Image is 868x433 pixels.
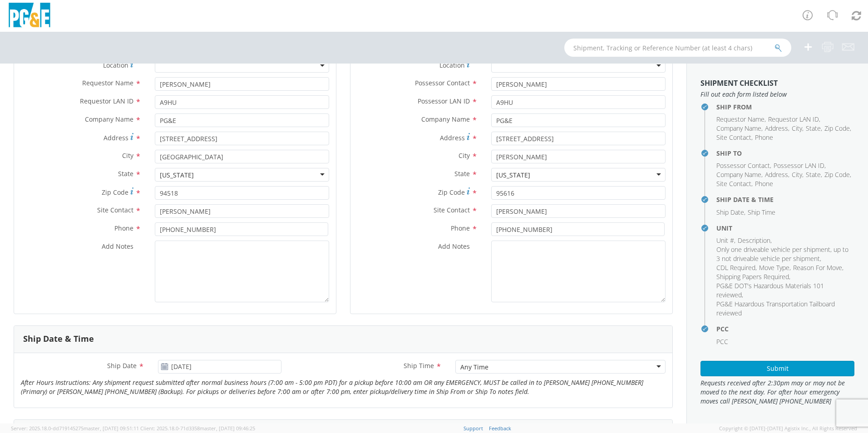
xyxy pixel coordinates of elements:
span: Unit # [716,236,734,245]
div: [US_STATE] [160,171,194,180]
span: Location [439,61,465,69]
span: Possessor LAN ID [418,97,470,105]
li: , [792,170,804,179]
span: PCC [716,337,728,346]
li: , [824,124,851,133]
div: Any Time [460,363,488,372]
span: Site Contact [716,179,751,188]
span: Ship Time [748,208,775,216]
button: Submit [700,361,854,376]
strong: Shipment Checklist [700,78,778,88]
span: Client: 2025.18.0-71d3358 [140,425,255,432]
li: , [716,263,757,272]
li: , [716,236,735,245]
span: City [792,124,802,133]
span: Company Name [716,124,761,133]
li: , [793,263,843,272]
h3: Ship Date & Time [23,335,94,344]
li: , [765,124,789,133]
span: Zip Code [824,124,850,133]
li: , [716,179,753,188]
span: Move Type [759,263,789,272]
span: Requestor Name [82,79,133,87]
li: , [765,170,789,179]
span: Requestor LAN ID [80,97,133,105]
li: , [716,124,763,133]
span: master, [DATE] 09:46:25 [200,425,255,432]
a: Support [464,425,483,432]
span: Fill out each form listed below [700,90,854,99]
span: Possessor Contact [415,79,470,87]
li: , [716,115,766,124]
li: , [759,263,791,272]
span: Only one driveable vehicle per shipment, up to 3 not driveable vehicle per shipment [716,245,848,263]
li: , [716,133,753,142]
span: Ship Time [404,361,434,370]
span: Requestor Name [716,115,764,123]
span: City [459,151,470,160]
span: State [454,169,470,178]
span: Ship Date [716,208,744,216]
span: Copyright © [DATE]-[DATE] Agistix Inc., All Rights Reserved [719,425,857,432]
li: , [792,124,804,133]
span: Requests received after 2:30pm may or may not be moved to the next day. For after hour emergency ... [700,379,854,406]
img: pge-logo-06675f144f4cfa6a6814.png [7,3,52,30]
span: Reason For Move [793,263,842,272]
span: Phone [114,224,133,232]
li: , [806,170,822,179]
li: , [716,161,771,170]
span: State [806,124,821,133]
span: Ship Date [107,361,137,370]
a: Feedback [489,425,511,432]
span: Location [103,61,128,69]
span: City [792,170,802,179]
span: Add Notes [102,242,133,251]
span: Phone [755,179,773,188]
span: Possessor LAN ID [774,161,824,170]
h4: Ship Date & Time [716,196,854,203]
input: Shipment, Tracking or Reference Number (at least 4 chars) [564,39,791,57]
li: , [738,236,772,245]
h4: Ship From [716,103,854,110]
span: Requestor LAN ID [768,115,819,123]
li: , [824,170,851,179]
span: State [118,169,133,178]
li: , [716,281,852,300]
span: Company Name [85,115,133,123]
span: Address [104,133,128,142]
span: Shipping Papers Required [716,272,789,281]
span: Address [440,133,465,142]
h4: PCC [716,325,854,332]
li: , [768,115,820,124]
span: CDL Required [716,263,755,272]
span: Address [765,170,788,179]
span: Site Contact [434,206,470,214]
span: Description [738,236,770,245]
span: Site Contact [97,206,133,214]
span: PG&E DOT's Hazardous Materials 101 reviewed [716,281,824,299]
div: [US_STATE] [496,171,530,180]
h4: Ship To [716,150,854,157]
li: , [716,208,745,217]
span: PG&E Hazardous Transportation Tailboard reviewed [716,300,835,317]
span: Address [765,124,788,133]
li: , [716,272,790,281]
span: Company Name [421,115,470,123]
span: Phone [755,133,773,142]
span: Site Contact [716,133,751,142]
span: master, [DATE] 09:51:11 [84,425,139,432]
span: State [806,170,821,179]
span: Add Notes [438,242,470,251]
li: , [774,161,826,170]
span: Zip Code [824,170,850,179]
li: , [716,245,852,263]
span: Phone [451,224,470,232]
span: Company Name [716,170,761,179]
span: Zip Code [438,188,465,197]
span: Possessor Contact [716,161,770,170]
i: After Hours Instructions: Any shipment request submitted after normal business hours (7:00 am - 5... [21,378,643,396]
h4: Unit [716,225,854,231]
span: Server: 2025.18.0-dd719145275 [11,425,139,432]
span: City [122,151,133,160]
li: , [806,124,822,133]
